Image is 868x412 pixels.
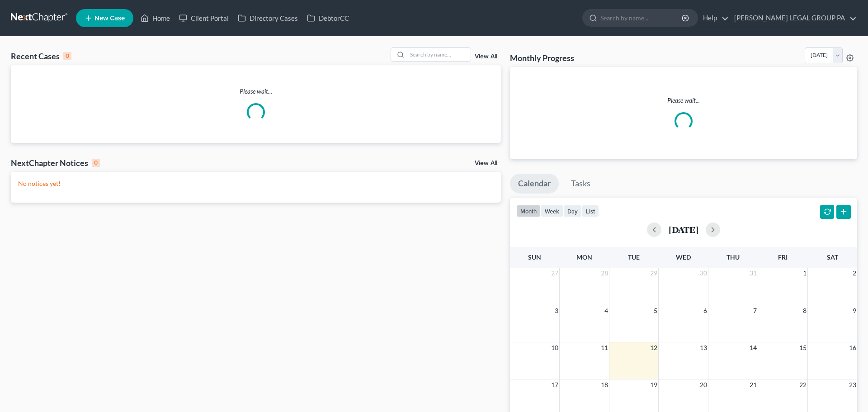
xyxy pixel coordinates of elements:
input: Search by name... [600,9,683,26]
a: Directory Cases [233,10,302,26]
div: NextChapter Notices [11,157,100,168]
a: DebtorCC [302,10,354,26]
span: 12 [649,342,658,353]
h3: Monthly Progress [510,52,574,63]
span: 29 [649,268,658,279]
button: week [541,205,563,217]
span: Fri [778,253,788,261]
a: View All [475,160,497,166]
div: 0 [63,52,71,60]
h2: [DATE] [669,225,698,234]
button: month [516,205,541,217]
p: Please wait... [11,87,501,96]
span: 7 [752,305,758,316]
span: New Case [94,15,125,22]
a: Help [698,10,729,26]
span: 2 [852,268,857,279]
a: [PERSON_NAME] LEGAL GROUP PA [730,10,857,26]
span: 6 [703,305,708,316]
span: 27 [550,268,559,279]
button: list [582,205,599,217]
span: 15 [798,342,807,353]
span: Wed [676,253,691,261]
a: Client Portal [175,10,233,26]
span: 31 [749,268,758,279]
span: 3 [554,305,559,316]
span: 21 [749,379,758,390]
span: 30 [699,268,708,279]
a: View All [475,53,497,60]
span: 23 [848,379,857,390]
span: 11 [600,342,609,353]
span: Thu [726,253,740,261]
a: Tasks [563,174,599,194]
span: Mon [576,253,592,261]
span: 18 [600,379,609,390]
span: 9 [852,305,857,316]
span: 20 [699,379,708,390]
span: 1 [802,268,807,279]
span: 4 [604,305,609,316]
p: No notices yet! [18,179,494,188]
div: 0 [92,159,100,167]
p: Please wait... [517,96,850,105]
span: 5 [653,305,658,316]
a: Home [136,10,175,26]
input: Search by name... [407,48,471,61]
span: 16 [848,342,857,353]
span: 22 [798,379,807,390]
div: Recent Cases [11,51,71,62]
button: day [563,205,582,217]
a: Calendar [510,174,559,194]
span: 10 [550,342,559,353]
span: 13 [699,342,708,353]
span: Tue [628,253,640,261]
span: 19 [649,379,658,390]
span: 14 [749,342,758,353]
span: 8 [802,305,807,316]
span: 28 [600,268,609,279]
span: Sat [827,253,838,261]
span: Sun [528,253,541,261]
span: 17 [550,379,559,390]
